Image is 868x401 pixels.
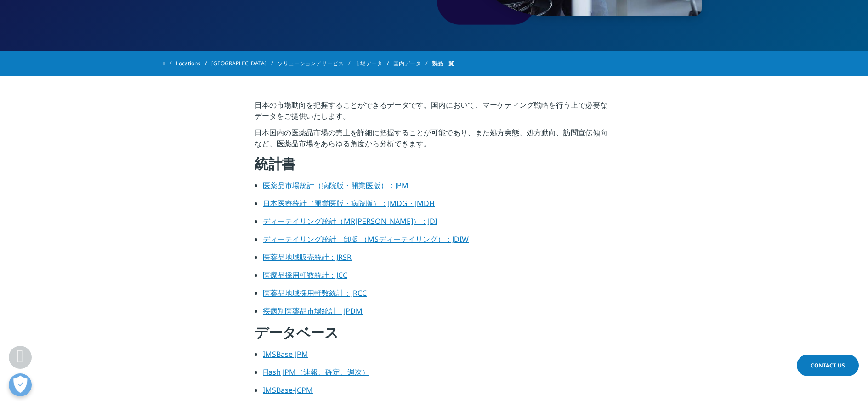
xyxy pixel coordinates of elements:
a: 医薬品地域販売統計：JRSR [263,252,352,262]
a: 医療品採用軒数統計：JCC [263,270,347,280]
a: 疾病別医薬品市場統計：JPDM [263,306,363,316]
strong: 統計書 [255,154,295,173]
a: 医薬品地域採用軒数統計：JRCC [263,288,367,298]
a: ディーテイリング統計（MR[PERSON_NAME]）：JDI [263,216,437,226]
a: IMSBase-JCPM [263,385,313,395]
strong: データベース [255,323,338,342]
a: 日本医療統計（開業医版・病院版）：JMDG・JMDH [263,198,435,208]
a: Contact Us [797,355,859,376]
a: Locations [176,55,211,72]
p: 日本の市場動向を把握することができるデータです。国内において、マーケティング戦略を行う上で必要なデータをご提供いたします。 [255,99,613,127]
a: [GEOGRAPHIC_DATA] [211,55,278,72]
button: 優先設定センターを開く [9,373,32,396]
a: ソリューション／サービス [278,55,355,72]
a: 市場データ [355,55,393,72]
p: 日本国内の医薬品市場の売上を詳細に把握することが可能であり、また処方実態、処方動向、訪問宣伝傾向など、医薬品市場をあらゆる角度から分析できます。 [255,127,613,155]
a: 医薬品市場統計（病院版・開業医版）：JPM [263,180,408,190]
a: ディーテイリング統計 卸版 （MSディーテイリング）：JDIW [263,234,469,244]
a: Flash JPM（速報、確定、週次） [263,367,369,377]
span: 製品一覧 [432,55,454,72]
a: IMSBase-JPM [263,349,308,359]
span: Contact Us [811,361,845,369]
a: 国内データ [393,55,432,72]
